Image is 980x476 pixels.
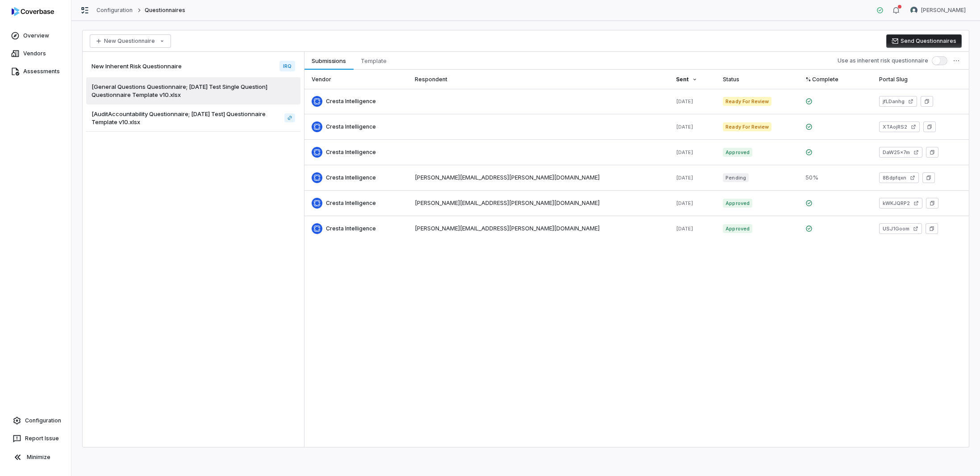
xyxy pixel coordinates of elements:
a: New Inherent Risk QuestionnaireIRQ [86,55,300,77]
span: [AuditAccountability Questionnaire; [DATE] Test] Questionnaire Template v10.xlsx [92,110,281,126]
span: [PERSON_NAME] [921,7,966,14]
div: % Complete [805,70,865,89]
div: Vendor [312,70,400,89]
a: XTAojRS2 [879,121,920,132]
span: Submissions [308,55,350,67]
a: [General Questions Questionnaire; [DATE] Test Single Question] Questionnaire Template v10.xlsx [86,77,300,104]
span: IRQ [279,61,295,71]
a: [AuditAccountability Questionnaire; 2025-07-18 Test] Questionnaire Template v10.xlsx [284,113,295,122]
div: Status [723,70,791,89]
a: USJ1Goom [879,223,922,234]
td: [PERSON_NAME][EMAIL_ADDRESS][PERSON_NAME][DOMAIN_NAME] [408,216,669,242]
div: Respondent [415,70,662,89]
div: Sent [676,70,709,89]
a: DaW25x7m [879,147,922,158]
button: New Questionnaire [90,34,171,48]
button: Robert VanMeeteren avatar[PERSON_NAME] [905,4,971,17]
button: Report Issue [4,430,67,447]
a: [AuditAccountability Questionnaire; [DATE] Test] Questionnaire Template v10.xlsx [86,104,300,132]
a: Overview [2,28,69,44]
a: Configuration [96,7,133,14]
img: logo-D7KZi-bG.svg [12,7,54,16]
a: Vendors [2,46,69,62]
td: [PERSON_NAME][EMAIL_ADDRESS][PERSON_NAME][DOMAIN_NAME] [408,191,669,216]
button: Minimize [4,448,67,466]
a: kWKJQRP2 [879,198,922,209]
a: 8Bdpfqxn [879,172,919,183]
button: Send Questionnaires [886,34,962,48]
a: Assessments [2,63,69,79]
span: Questionnaires [145,7,186,14]
span: [General Questions Questionnaire; [DATE] Test Single Question] Questionnaire Template v10.xlsx [92,83,295,99]
label: Use as inherent risk questionnaire [838,57,928,64]
a: Configuration [4,413,67,429]
span: Template [357,55,390,67]
button: More actions [948,53,964,69]
a: jfLDanhg [879,96,917,107]
div: Portal Slug [879,70,962,89]
td: [PERSON_NAME][EMAIL_ADDRESS][PERSON_NAME][DOMAIN_NAME] [408,165,669,191]
img: Robert VanMeeteren avatar [910,7,917,14]
span: New Inherent Risk Questionnaire [92,62,182,70]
